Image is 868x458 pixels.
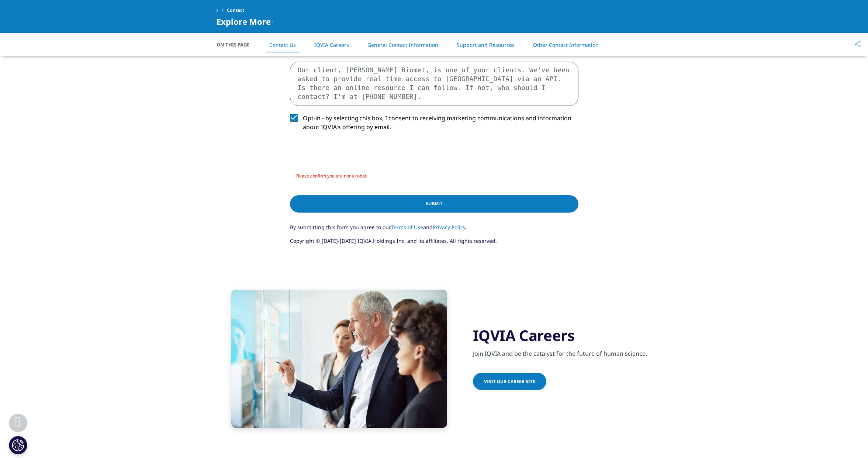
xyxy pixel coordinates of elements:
span: Explore More [217,17,271,26]
span: Contact [227,4,244,17]
p: Copyright © [DATE]-[DATE] IQVIA Holdings Inc. and its affiliates. All rights reserved. [290,237,578,251]
a: Other Contact Information [533,41,599,48]
a: Terms of Use [391,224,423,231]
a: Support and Resources [457,41,515,48]
p: By submitting this form you agree to our and . [290,223,578,237]
input: Submit [290,195,578,213]
iframe: reCAPTCHA [290,143,402,172]
img: brainstorm on glass window [231,290,447,428]
a: Contact Us [269,41,296,48]
button: Cookies Settings [9,436,27,454]
label: Description [290,51,578,62]
span: Visit our Career Site [484,378,535,385]
a: General Contact Information [367,41,438,48]
label: Opt-in - by selecting this box, I consent to receiving marketing communications and information a... [290,114,578,135]
span: Please confirm you are not a robot. [295,173,367,179]
a: Privacy Policy [433,224,466,231]
a: IQVIA Careers [314,41,349,48]
div: Join IQVIA and be the catalyst for the future of human science. [473,345,652,358]
span: On This Page [217,41,257,48]
h3: IQVIA Careers [473,326,652,345]
a: Visit our Career Site [473,373,546,390]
